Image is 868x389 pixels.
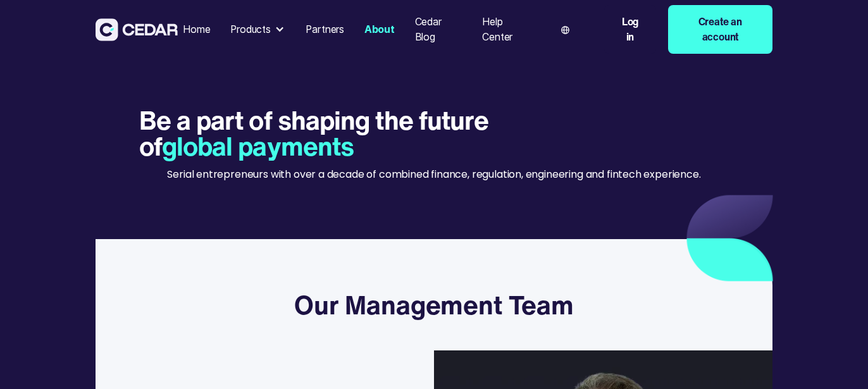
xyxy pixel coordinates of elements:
p: Serial entrepreneurs with over a decade of combined finance, regulation, engineering and fintech ... [167,167,700,182]
a: Cedar Blog [410,8,468,51]
div: Products [230,22,271,37]
img: world icon [561,26,569,34]
a: Home [178,16,215,44]
a: Partners [301,16,349,44]
div: Help Center [482,15,533,45]
a: About [359,16,400,44]
h3: Our Management Team [294,289,574,320]
a: Help Center [477,8,538,51]
a: Log in [604,5,655,54]
span: global payments [162,127,354,165]
h1: Be a part of shaping the future of [139,107,493,159]
div: Products [225,17,290,42]
div: Cedar Blog [415,15,462,45]
div: Partners [306,22,344,37]
a: Create an account [668,5,773,54]
div: About [364,22,395,37]
div: Home [183,22,210,37]
div: Log in [617,15,643,45]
